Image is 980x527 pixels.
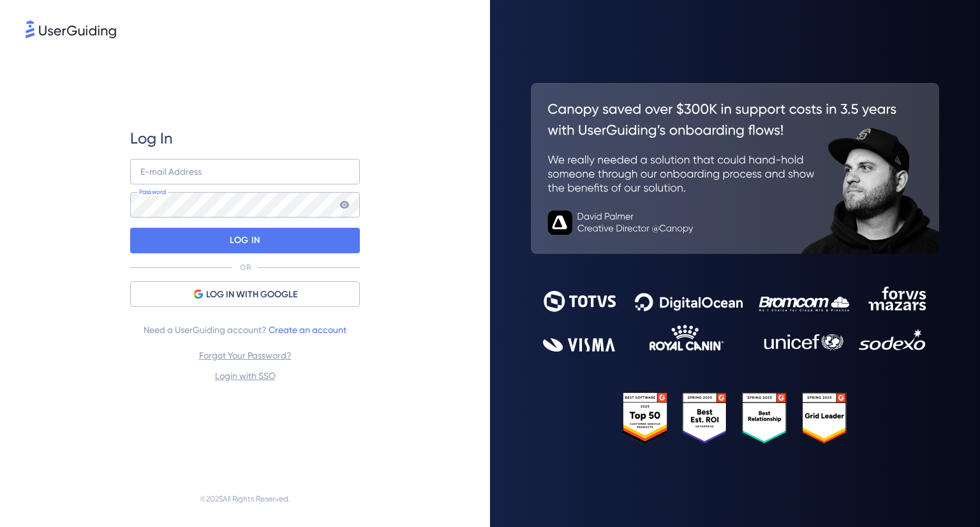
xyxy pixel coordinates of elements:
a: Create an account [269,325,346,335]
p: OR [240,262,251,272]
a: Login with SSO [215,371,276,381]
span: Need a UserGuiding account? [144,322,346,338]
input: example@company.com [130,159,360,184]
span: Log In [130,128,173,149]
img: 8faab4ba6bc7696a72372aa768b0286c.svg [26,20,116,38]
img: 9302ce2ac39453076f5bc0f2f2ca889b.svg [543,286,927,352]
p: LOG IN [230,230,260,251]
span: LOG IN WITH GOOGLE [206,287,297,302]
img: 26c0aa7c25a843aed4baddd2b5e0fa68.svg [531,83,939,254]
a: Forgot Your Password? [199,350,292,360]
img: 25303e33045975176eb484905ab012ff.svg [623,392,847,443]
span: © 2025 All Rights Reserved. [200,491,290,507]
